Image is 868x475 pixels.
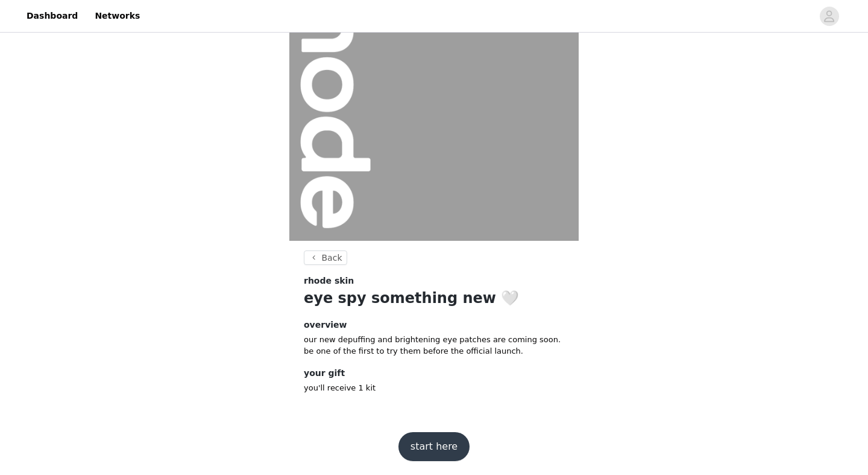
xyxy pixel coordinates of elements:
button: Back [304,250,347,265]
div: avatar [823,7,835,26]
a: Networks [87,2,147,30]
h4: overview [304,319,564,331]
p: our new depuffing and brightening eye patches are coming soon. be one of the first to try them be... [304,334,564,357]
h1: eye spy something new 🤍 [304,287,564,309]
a: Dashboard [19,2,85,30]
p: you'll receive 1 kit [304,382,564,394]
h4: your gift [304,367,564,380]
button: start here [398,432,470,461]
span: rhode skin [304,275,354,287]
